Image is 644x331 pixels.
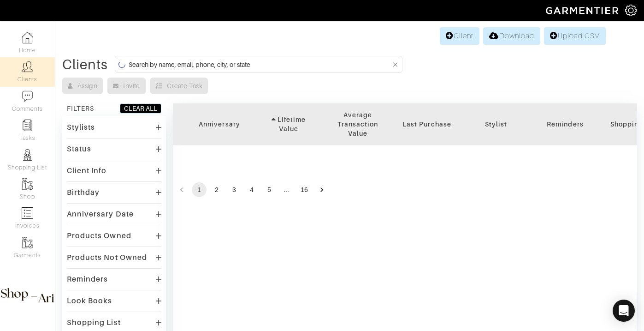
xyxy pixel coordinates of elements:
[67,318,121,327] div: Shopping List
[262,182,277,197] button: Go to page 5
[67,166,107,175] div: Client Info
[22,178,33,190] img: garments-icon-b7da505a4dc4fd61783c78ac3ca0ef83fa9d6f193b1c9dc38574b1d14d53ca28.png
[173,182,637,197] nav: pagination navigation
[330,110,385,138] div: Average Transaction Value
[22,120,33,131] img: reminder-icon-8004d30b9f0a5d33ae49ab947aed9ed385cf756f9e5892f1edd6e32f2345188e.png
[625,5,637,16] img: gear-icon-white-bd11855cb880d31180b6d7d6211b90ccbf57a29d726f0c71d8c61bd08dd39cc2.png
[613,300,635,322] div: Open Intercom Messenger
[22,207,33,219] img: orders-icon-0abe47150d42831381b5fb84f609e132dff9fe21cb692f30cb5eec754e2cba89.png
[120,103,161,114] button: CLEAR ALL
[129,59,391,70] input: Search by name, email, phone, city, or state
[62,60,108,69] div: Clients
[67,210,134,219] div: Anniversary Date
[67,296,112,306] div: Look Books
[22,90,33,102] img: comment-icon-a0a6a9ef722e966f86d9cbdc48e553b5cf19dbc54f86b18d962a5391bc8f6eb6.png
[483,27,540,45] a: Download
[22,237,33,248] img: garments-icon-b7da505a4dc4fd61783c78ac3ca0ef83fa9d6f193b1c9dc38574b1d14d53ca28.png
[392,103,461,145] th: Toggle SortBy
[279,185,294,194] div: …
[22,149,33,161] img: stylists-icon-eb353228a002819b7ec25b43dbf5f0378dd9e0616d9560372ff212230b889e62.png
[67,104,94,113] div: FILTERS
[192,182,207,197] button: page 1
[192,120,247,129] div: Anniversary
[67,188,100,197] div: Birthday
[67,144,91,154] div: Status
[227,182,242,197] button: Go to page 3
[468,120,524,129] div: Stylist
[67,275,108,284] div: Reminders
[67,123,95,132] div: Stylists
[244,182,259,197] button: Go to page 4
[67,231,131,241] div: Products Owned
[314,182,329,197] button: Go to next page
[531,103,600,145] th: Toggle SortBy
[538,120,593,129] div: Reminders
[22,32,33,43] img: dashboard-icon-dbcd8f5a0b271acd01030246c82b418ddd0df26cd7fceb0bd07c9910d44c42f6.png
[323,103,392,145] th: Toggle SortBy
[124,104,157,113] div: CLEAR ALL
[22,61,33,72] img: clients-icon-6bae9207a08558b7cb47a8932f037763ab4055f8c8b6bfacd5dc20c3e0201464.png
[185,103,254,145] th: Toggle SortBy
[399,120,455,129] div: Last Purchase
[254,103,323,145] th: Toggle SortBy
[67,253,147,262] div: Products Not Owned
[461,103,531,145] th: Toggle SortBy
[541,2,625,18] img: garmentier-logo-header-white-b43fb05a5012e4ada735d5af1a66efaba907eab6374d6393d1fbf88cb4ef424d.png
[297,182,312,197] button: Go to page 16
[261,115,316,133] div: Lifetime Value
[440,27,479,45] a: Client
[209,182,224,197] button: Go to page 2
[544,27,606,45] a: Upload CSV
